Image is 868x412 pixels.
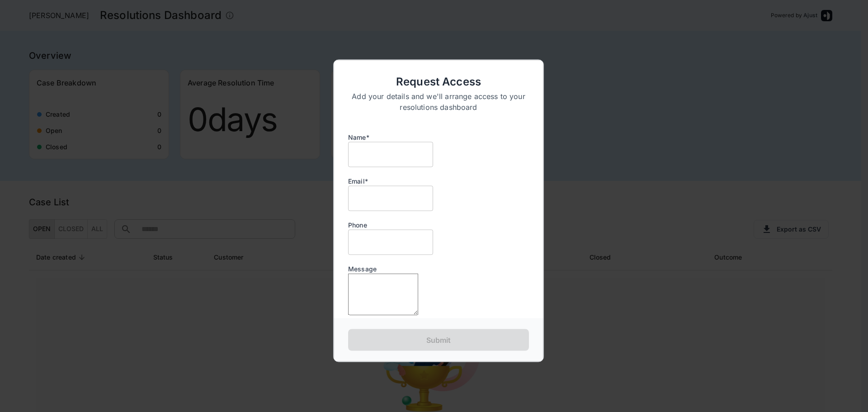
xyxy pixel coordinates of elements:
p: Request Access [348,74,529,89]
p: Email* [348,176,529,185]
p: Phone [348,220,529,229]
p: Message [348,264,529,273]
p: Name* [348,132,529,142]
p: Add your details and we'll arrange access to your resolutions dashboard [348,90,529,112]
